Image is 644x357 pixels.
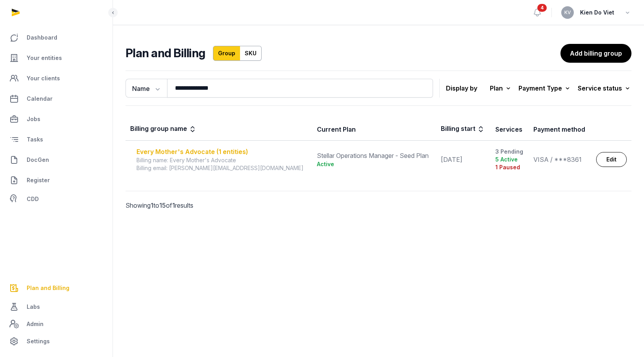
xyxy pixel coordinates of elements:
span: 15 [159,201,166,209]
span: 1 [172,201,175,209]
a: CDD [6,191,106,207]
div: Billing email: [PERSON_NAME][EMAIL_ADDRESS][DOMAIN_NAME] [136,164,307,172]
span: Jobs [27,114,40,124]
div: Active [317,160,431,168]
span: CDD [27,194,39,204]
a: Your clients [6,69,106,88]
td: [DATE] [436,141,491,179]
div: Payment Type [518,83,571,94]
h2: Plan and Billing [126,46,205,61]
div: Stellar Operations Manager - Seed Plan [317,151,431,160]
span: Calendar [27,94,53,103]
div: Billing start [441,124,485,135]
a: Dashboard [6,28,106,47]
a: Register [6,171,106,190]
a: Plan and Billing [6,279,106,297]
button: KV [561,6,574,19]
span: DocGen [27,155,49,165]
button: Name [126,79,167,98]
div: 3 Pending [495,148,524,156]
div: 1 Paused [495,163,524,171]
a: Group [213,46,240,61]
div: Every Mother's Advocate (1 entities) [136,147,307,156]
a: Calendar [6,89,106,108]
span: Admin [27,319,44,329]
p: Showing to of results [126,191,243,219]
span: Settings [27,337,50,346]
span: Register [27,176,50,185]
a: Settings [6,332,106,351]
span: Tasks [27,135,43,144]
a: Tasks [6,130,106,149]
div: Plan [490,83,512,94]
span: Kien Do Viet [580,8,614,17]
a: Edit [596,152,627,167]
span: 1 [151,201,153,209]
a: Add billing group [560,44,631,63]
span: Your clients [27,74,60,83]
a: Jobs [6,110,106,129]
span: 4 [537,4,547,12]
div: Billing name: Every Mother's Advocate [136,156,307,164]
a: SKU [240,46,262,61]
div: Payment method [533,125,585,134]
div: Services [495,125,522,134]
a: Labs [6,297,106,316]
span: Plan and Billing [27,283,69,293]
a: Your entities [6,49,106,67]
a: Admin [6,316,106,332]
a: DocGen [6,150,106,169]
div: Billing group name [130,124,196,135]
p: Display by [446,82,477,94]
span: Labs [27,302,40,312]
div: Current Plan [317,125,356,134]
span: Your entities [27,53,62,63]
div: Service status [578,83,631,94]
div: 5 Active [495,156,524,163]
span: KV [564,10,571,15]
span: Dashboard [27,33,57,42]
